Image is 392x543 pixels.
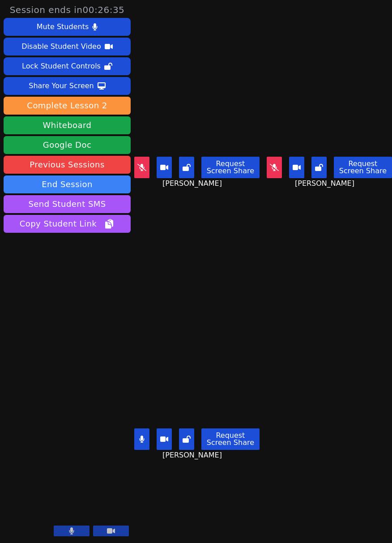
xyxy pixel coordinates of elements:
div: Disable Student Video [21,39,101,54]
button: Share Your Screen [4,77,131,95]
span: [PERSON_NAME] [162,450,224,461]
button: Lock Student Controls [4,57,131,75]
a: Previous Sessions [4,156,131,174]
a: Google Doc [4,136,131,154]
span: [PERSON_NAME] [162,178,224,189]
button: Whiteboard [4,116,131,134]
div: Mute Students [37,20,89,34]
button: Copy Student Link [4,215,131,233]
button: Disable Student Video [4,38,131,56]
span: Session ends in [10,4,125,16]
div: Lock Student Controls [22,59,101,73]
button: End Session [4,175,131,193]
time: 00:26:35 [83,4,125,15]
button: Request Screen Share [334,157,392,178]
span: [PERSON_NAME] [295,178,357,189]
button: Request Screen Share [201,157,260,178]
button: Mute Students [4,18,131,36]
div: Share Your Screen [29,79,94,93]
span: Copy Student Link [20,218,115,230]
button: Send Student SMS [4,195,131,213]
button: Complete Lesson 2 [4,97,131,115]
button: Request Screen Share [201,428,260,450]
